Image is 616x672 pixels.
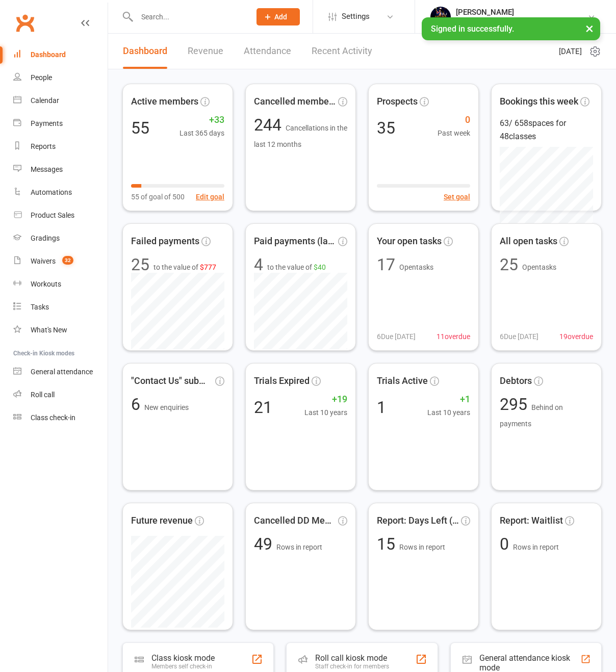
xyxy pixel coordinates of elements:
[315,653,389,663] div: Roll call kiosk mode
[254,115,286,135] span: 244
[131,191,185,202] span: 55 of goal of 500
[13,181,108,204] a: Automations
[500,374,532,389] span: Debtors
[500,403,563,428] span: Behind on payments
[144,403,189,411] span: New enquiries
[13,360,108,383] a: General attendance kiosk mode
[500,534,513,554] span: 0
[315,663,389,670] div: Staff check-in for members
[377,513,459,528] span: Report: Days Left (1)
[437,331,470,342] span: 11 overdue
[559,331,593,342] span: 19 overdue
[559,45,582,58] span: [DATE]
[131,234,199,249] span: Failed payments
[438,113,470,127] span: 0
[13,250,108,273] a: Waivers 32
[430,7,451,27] img: thumb_image1741046124.png
[13,89,108,112] a: Calendar
[13,383,108,406] a: Roll call
[456,8,587,17] div: [PERSON_NAME]
[377,120,395,136] div: 35
[31,413,75,422] div: Class check-in
[13,135,108,158] a: Reports
[500,395,531,414] span: 295
[131,120,149,136] div: 55
[62,256,73,265] span: 32
[13,112,108,135] a: Payments
[256,8,300,25] button: Add
[377,534,399,554] span: 15
[31,73,52,82] div: People
[377,94,418,109] span: Prospects
[444,191,470,202] button: Set goal
[500,513,563,528] span: Report: Waitlist
[31,50,66,59] div: Dashboard
[304,407,347,418] span: Last 10 years
[274,13,287,21] span: Add
[131,256,149,273] div: 25
[196,191,224,202] button: Edit goal
[31,188,72,196] div: Automations
[438,127,470,139] span: Past week
[31,119,63,127] div: Payments
[456,17,587,26] div: 597 Fight Authority [GEOGRAPHIC_DATA]
[500,234,557,249] span: All open tasks
[151,653,215,663] div: Class kiosk mode
[522,263,556,271] span: Open tasks
[13,66,108,89] a: People
[500,331,538,342] span: 6 Due [DATE]
[580,17,599,39] button: ×
[31,391,55,399] div: Roll call
[179,127,224,139] span: Last 365 days
[254,124,347,148] span: Cancellations in the last 12 months
[500,256,518,273] div: 25
[31,165,63,173] div: Messages
[131,94,198,109] span: Active members
[13,319,108,342] a: What's New
[427,392,470,407] span: +1
[500,117,593,143] div: 63 / 658 spaces for 48 classes
[31,234,60,242] div: Gradings
[244,34,291,69] a: Attendance
[304,392,347,407] span: +19
[254,534,276,554] span: 49
[431,24,514,34] span: Signed in successfully.
[13,158,108,181] a: Messages
[342,5,370,28] span: Settings
[377,331,416,342] span: 6 Due [DATE]
[254,256,263,273] div: 4
[31,326,67,334] div: What's New
[254,399,272,416] div: 21
[12,10,38,36] a: Clubworx
[377,234,442,249] span: Your open tasks
[267,262,326,273] span: to the value of
[513,543,559,551] span: Rows in report
[13,43,108,66] a: Dashboard
[377,399,386,416] div: 1
[254,234,336,249] span: Paid payments (last 7d)
[399,263,433,271] span: Open tasks
[151,663,215,670] div: Members self check-in
[377,256,395,273] div: 17
[13,296,108,319] a: Tasks
[31,96,59,105] div: Calendar
[131,374,213,389] span: "Contact Us" submissions
[131,513,193,528] span: Future revenue
[254,94,336,109] span: Cancelled members
[399,543,445,551] span: Rows in report
[500,94,578,109] span: Bookings this week
[254,374,310,389] span: Trials Expired
[179,113,224,127] span: +33
[312,34,372,69] a: Recent Activity
[13,406,108,429] a: Class kiosk mode
[31,303,49,311] div: Tasks
[123,34,167,69] a: Dashboard
[377,374,428,389] span: Trials Active
[13,204,108,227] a: Product Sales
[254,513,336,528] span: Cancelled DD Members Repor...
[134,10,244,24] input: Search...
[427,407,470,418] span: Last 10 years
[131,395,144,414] span: 6
[13,227,108,250] a: Gradings
[188,34,223,69] a: Revenue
